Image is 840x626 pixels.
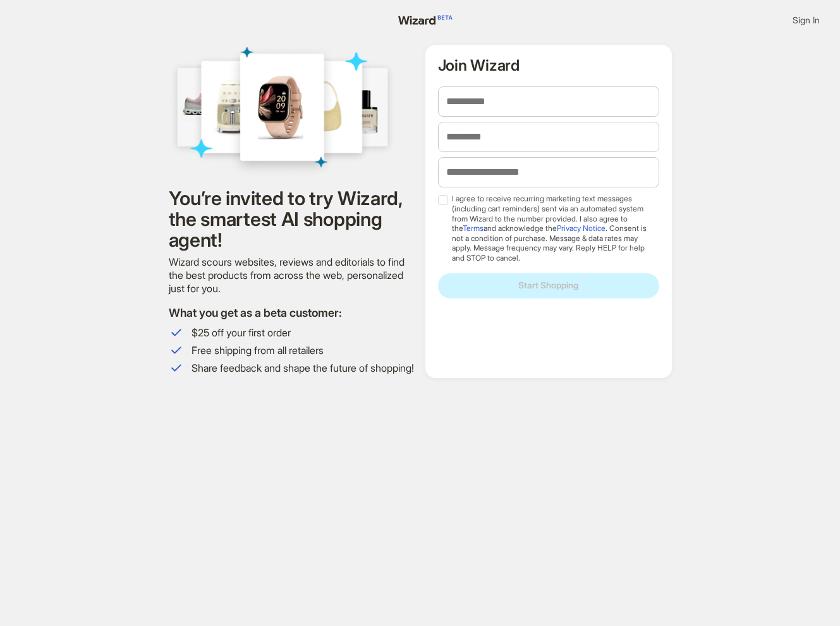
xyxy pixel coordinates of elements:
[463,223,484,233] a: Terms
[169,188,415,251] h1: You’re invited to try Wizard, the smartest AI shopping agent!
[192,344,415,357] span: Free shipping from all retailers
[438,57,659,74] h2: Join Wizard
[452,194,654,263] span: I agree to receive recurring marketing text messages (including cart reminders) sent via an autom...
[793,15,820,26] span: Sign In
[438,273,659,298] button: Start Shopping
[557,223,606,233] a: Privacy Notice
[192,326,415,340] span: $25 off your first order
[192,362,415,375] span: Share feedback and shape the future of shopping!
[169,256,415,295] div: Wizard scours websites, reviews and editorials to find the best products from across the web, per...
[169,305,415,320] h2: What you get as a beta customer:
[782,10,830,30] button: Sign In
